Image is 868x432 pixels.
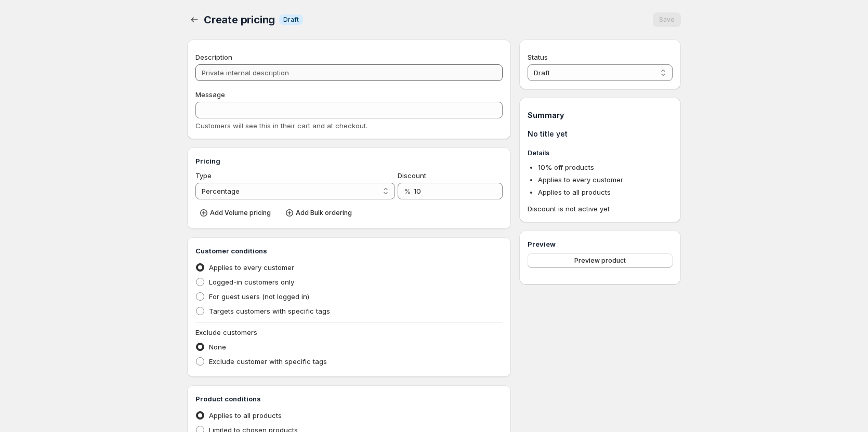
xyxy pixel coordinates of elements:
[528,129,673,139] h1: No title yet
[195,64,503,81] input: Private internal description
[195,156,503,166] h3: Pricing
[195,171,212,180] span: Type
[283,16,299,24] span: Draft
[538,176,623,184] span: Applies to every customer
[398,171,426,180] span: Discount
[296,209,352,217] span: Add Bulk ordering
[528,147,673,158] h3: Details
[209,411,282,420] span: Applies to all products
[195,246,503,256] h3: Customer conditions
[209,263,294,272] span: Applies to every customer
[404,187,411,195] span: %
[209,357,327,366] span: Exclude customer with specific tags
[195,206,277,220] button: Add Volume pricing
[528,53,548,61] span: Status
[528,253,673,268] button: Preview product
[281,206,358,220] button: Add Bulk ordering
[195,53,232,61] span: Description
[195,394,503,404] h3: Product conditions
[209,278,294,286] span: Logged-in customers only
[209,292,309,301] span: For guest users (not logged in)
[528,110,673,120] h1: Summary
[574,256,626,265] span: Preview product
[209,343,226,351] span: None
[538,188,611,196] span: Applies to all products
[209,307,330,315] span: Targets customers with specific tags
[195,328,257,336] span: Exclude customers
[528,239,673,249] h3: Preview
[204,14,275,26] span: Create pricing
[210,209,271,217] span: Add Volume pricing
[195,90,225,99] span: Message
[195,122,367,130] span: Customers will see this in their cart and at checkout.
[528,204,673,214] span: Discount is not active yet
[538,163,594,171] span: 10 % off products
